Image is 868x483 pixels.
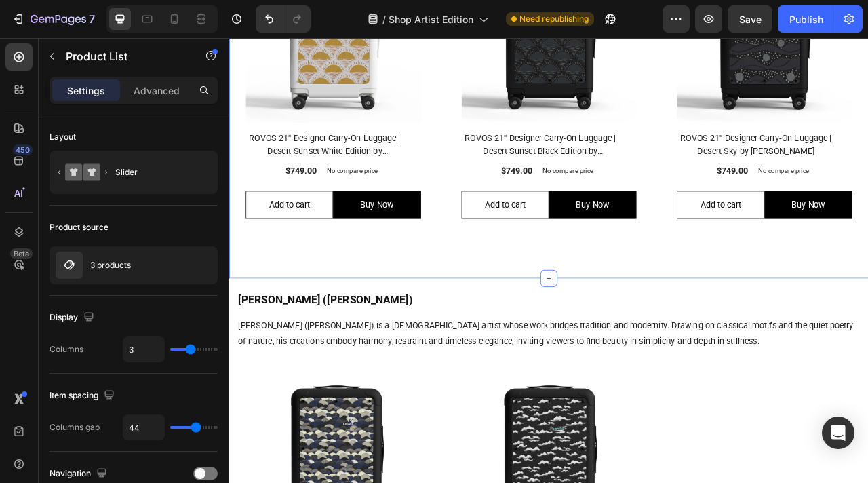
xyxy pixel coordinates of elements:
input: Auto [123,337,164,362]
span: Shop Artist Edition [389,12,473,26]
div: Undo/Redo [256,5,311,33]
div: Buy Now [715,202,758,222]
div: Slider [115,157,198,188]
span: / [382,12,386,26]
div: Display [50,309,97,327]
div: $749.00 [344,159,387,178]
strong: [PERSON_NAME] ([PERSON_NAME]) [12,324,233,341]
button: Add to cart [296,194,407,230]
div: Add to cart [599,202,652,222]
a: ROVOS 21'' Designer Carry-On Luggage | Desert Sky by Liz Kohler Brown [570,118,771,153]
p: No compare price [673,164,738,172]
div: Publish [789,12,823,26]
button: 7 [5,5,101,33]
iframe: Design area [229,38,868,483]
div: Item spacing [50,387,117,405]
button: Buy Now [682,194,793,230]
a: ROVOS 21'' Designer Carry-On Luggage | Desert Sunset Black Edition by Liz Kohler Brown [296,118,497,153]
p: No compare price [398,164,463,172]
img: product feature img [56,252,83,279]
div: Buy Now [441,202,484,222]
div: Add to cart [325,202,377,222]
h2: ROVOS 21'' Designer Carry-On Luggage | Desert Sky by [PERSON_NAME] [570,118,771,153]
h2: ROVOS 21'' Designer Carry-On Luggage | Desert Sunset Black Edition by [PERSON_NAME] [296,118,497,153]
div: Product source [50,221,108,233]
button: Save [728,5,772,33]
div: Navigation [50,465,110,483]
p: Settings [67,83,105,98]
div: Layout [50,131,76,143]
p: [PERSON_NAME] ([PERSON_NAME]) is a [DEMOGRAPHIC_DATA] artist whose work bridges tradition and mod... [12,356,802,395]
div: Open Intercom Messenger [822,417,854,449]
button: Add to cart [570,194,681,230]
p: 7 [89,11,95,27]
div: $749.00 [619,159,662,178]
p: 3 products [90,260,131,270]
div: 450 [13,144,33,155]
span: Save [739,14,762,25]
button: Publish [778,5,835,33]
button: Buy Now [407,194,518,230]
div: Beta [10,248,33,259]
input: Auto [123,415,164,440]
p: Advanced [134,83,180,98]
div: Columns [50,343,83,355]
span: Need republishing [519,13,589,25]
div: Columns gap [50,421,100,433]
p: Product List [66,48,181,64]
